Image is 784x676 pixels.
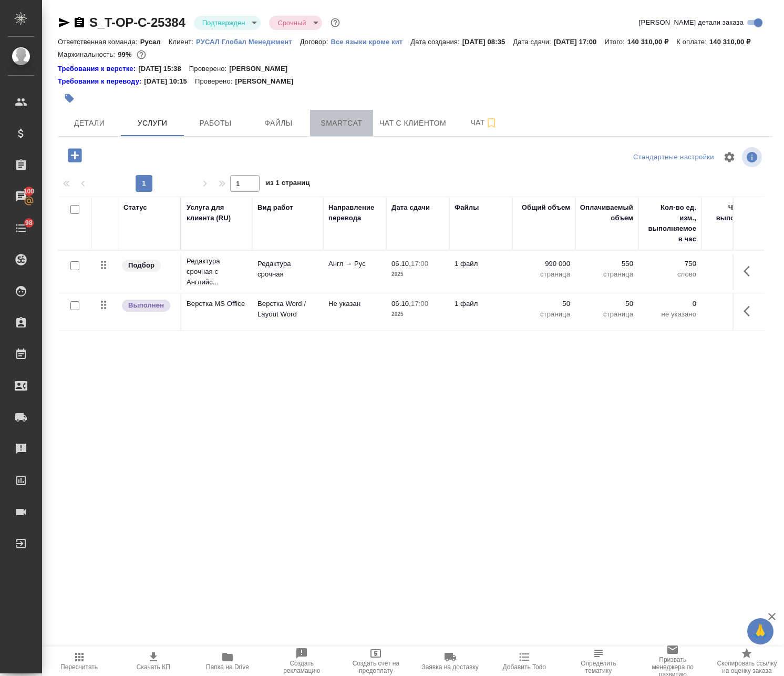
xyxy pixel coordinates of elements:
[169,38,196,46] p: Клиент:
[189,64,230,74] p: Проверено:
[676,38,709,46] p: К оплате:
[391,260,411,268] p: 06.10,
[116,647,190,676] button: Скачать КП
[345,660,407,674] span: Создать счет на предоплату
[328,202,381,223] div: Направление перевода
[58,76,144,87] div: Нажми, чтобы открыть папку с инструкцией
[581,269,633,280] p: страница
[581,259,633,269] p: 550
[300,38,331,46] p: Договор:
[60,145,89,166] button: Добавить услугу
[413,647,487,676] button: Заявка на доставку
[331,37,410,46] a: Все языки кроме кит
[195,76,235,87] p: Проверено:
[266,177,310,192] span: из 1 страниц
[60,663,98,671] span: Пересчитать
[580,202,633,223] div: Оплачиваемый объем
[716,660,778,674] span: Скопировать ссылку на оценку заказа
[581,309,633,320] p: страница
[58,38,140,46] p: Ответственная команда:
[522,202,570,213] div: Общий объем
[328,16,342,29] button: Доп статусы указывают на важность/срочность заказа
[235,76,301,87] p: [PERSON_NAME]
[229,64,295,74] p: [PERSON_NAME]
[138,64,189,74] p: [DATE] 15:38
[644,269,696,280] p: слово
[196,37,300,46] a: РУСАЛ Глобал Менеджмент
[118,50,134,58] p: 99%
[19,218,39,228] span: 98
[639,17,744,28] span: [PERSON_NAME] детали заказа
[269,16,322,30] div: Подтвержден
[554,38,605,46] p: [DATE] 17:00
[128,260,154,271] p: Подбор
[644,259,696,269] p: 750
[455,299,507,309] p: 1 файл
[421,663,478,671] span: Заявка на доставку
[707,202,759,223] div: Часов на выполнение
[253,117,304,130] span: Файлы
[644,299,696,309] p: 0
[631,149,717,166] div: split button
[581,299,633,309] p: 50
[274,18,309,27] button: Срочный
[410,38,462,46] p: Дата создания:
[58,64,138,74] a: Требования к верстке:
[627,38,676,46] p: 140 310,00 ₽
[742,147,764,167] span: Посмотреть информацию
[644,309,696,320] p: не указано
[257,202,293,213] div: Вид работ
[702,253,765,290] td: 330000
[503,663,546,671] span: Добавить Todo
[73,16,86,29] button: Скопировать ссылку
[58,16,70,29] button: Скопировать ссылку для ЯМессенджера
[702,293,765,330] td: 0
[328,259,381,269] p: Англ → Рус
[58,50,118,58] p: Маржинальность:
[717,145,742,170] span: Настроить таблицу
[128,300,164,311] p: Выполнен
[257,299,318,320] p: Верстка Word / Layout Word
[391,300,411,308] p: 06.10,
[135,48,148,62] button: 1608.00 RUB;
[316,117,367,130] span: Smartcat
[518,269,570,280] p: страница
[568,660,629,674] span: Определить тематику
[518,299,570,309] p: 50
[58,87,81,110] button: Добавить тэг
[709,38,758,46] p: 140 310,00 ₽
[187,256,247,288] p: Редактура срочная с Английс...
[265,647,339,676] button: Создать рекламацию
[737,259,762,284] button: Показать кнопки
[196,38,300,46] p: РУСАЛ Глобал Менеджмент
[391,269,444,280] p: 2025
[331,38,410,46] p: Все языки кроме кит
[518,309,570,320] p: страница
[485,117,498,129] svg: Подписаться
[747,618,773,644] button: 🙏
[411,300,428,308] p: 17:00
[411,260,428,268] p: 17:00
[455,202,479,213] div: Файлы
[487,647,561,676] button: Добавить Todo
[137,663,170,671] span: Скачать КП
[459,116,509,129] span: Чат
[42,647,116,676] button: Пересчитать
[391,202,430,213] div: Дата сдачи
[64,117,115,130] span: Детали
[123,202,147,213] div: Статус
[644,202,696,244] div: Кол-во ед. изм., выполняемое в час
[513,38,553,46] p: Дата сдачи:
[194,16,261,30] div: Подтвержден
[379,117,446,130] span: Чат с клиентом
[462,38,513,46] p: [DATE] 08:35
[455,259,507,269] p: 1 файл
[187,299,247,309] p: Верстка MS Office
[751,620,769,642] span: 🙏
[710,647,784,676] button: Скопировать ссылку на оценку заказа
[190,117,241,130] span: Работы
[3,215,39,241] a: 98
[328,299,381,309] p: Не указан
[636,647,710,676] button: Призвать менеджера по развитию
[58,64,138,74] div: Нажми, чтобы открыть папку с инструкцией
